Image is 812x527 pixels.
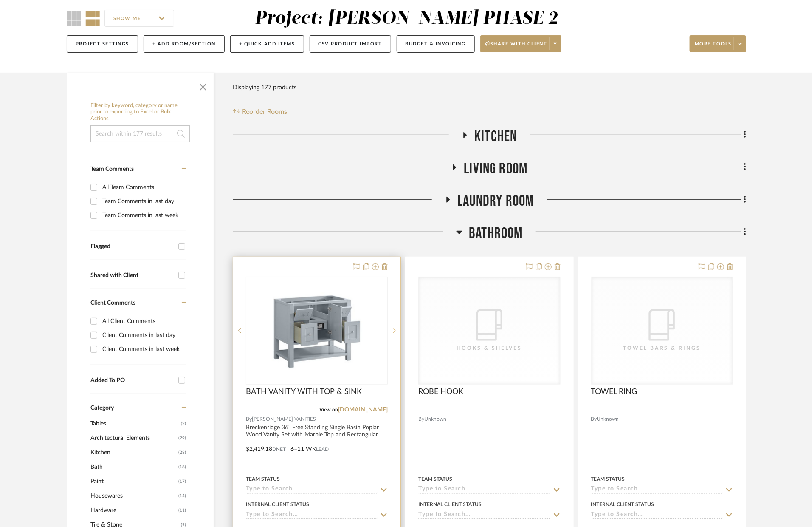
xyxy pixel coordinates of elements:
button: Share with client [480,35,562,52]
div: Team Status [591,475,625,483]
button: More tools [690,35,746,52]
span: Share with client [485,41,547,54]
span: Unknown [597,415,619,423]
div: Displaying 177 products [233,79,296,96]
span: Laundry Room [457,192,534,210]
span: BATH VANITY WITH TOP & SINK [246,387,362,397]
span: By [246,415,252,423]
div: Client Comments in last week [102,343,184,356]
div: Client Comments in last day [102,329,184,342]
span: Living Room [464,160,527,178]
span: More tools [695,41,732,54]
span: ROBE HOOK [418,387,463,397]
span: Housewares [90,489,176,503]
span: (18) [178,460,186,474]
span: (2) [181,417,186,431]
div: Shared with Client [90,272,174,279]
span: Unknown [424,415,446,423]
div: Added To PO [90,377,174,384]
button: Close [195,77,211,94]
a: [DOMAIN_NAME] [338,407,388,413]
span: (28) [178,446,186,459]
h6: Filter by keyword, category or name prior to exporting to Excel or Bulk Actions [90,102,190,122]
button: + Quick Add Items [230,35,304,53]
span: Paint [90,474,176,489]
button: + Add Room/Section [144,35,225,53]
span: TOWEL RING [591,387,637,397]
span: View on [319,407,338,412]
span: (14) [178,489,186,503]
input: Type to Search… [246,511,378,519]
span: By [591,415,597,423]
span: Category [90,405,114,412]
span: (11) [178,504,186,517]
input: Type to Search… [246,486,378,494]
span: Kitchen [90,445,176,460]
span: Reorder Rooms [242,107,288,117]
button: Budget & Invoicing [397,35,475,53]
div: Team Status [246,475,280,483]
div: All Team Comments [102,181,184,194]
div: Team Status [418,475,452,483]
span: Bathroom [469,224,523,243]
div: Flagged [90,243,174,250]
span: Kitchen [474,127,517,146]
span: By [418,415,424,423]
span: Tables [90,416,179,431]
span: (29) [178,431,186,445]
span: Client Comments [90,300,135,306]
span: Architectural Elements [90,431,176,445]
div: Internal Client Status [418,501,482,508]
button: Project Settings [67,35,138,53]
div: Hooks & Shelves [447,344,532,352]
span: Hardware [90,503,176,518]
div: 1 [246,277,387,384]
div: Project: [PERSON_NAME] PHASE 2 [255,10,558,28]
div: 0 [419,277,560,384]
input: Type to Search… [418,511,550,519]
img: BATH VANITY WITH TOP & SINK [264,278,370,384]
div: Team Comments in last day [102,195,184,208]
input: Type to Search… [418,486,550,494]
span: Bath [90,460,176,474]
div: Towel Bars & Rings [620,344,705,352]
div: All Client Comments [102,314,184,328]
input: Search within 177 results [90,125,190,142]
div: Team Comments in last week [102,209,184,222]
span: (17) [178,475,186,488]
input: Type to Search… [591,486,723,494]
div: Internal Client Status [591,501,654,508]
button: CSV Product Import [310,35,391,53]
div: Internal Client Status [246,501,309,508]
input: Type to Search… [591,511,723,519]
button: Reorder Rooms [233,107,288,117]
span: Team Comments [90,166,134,172]
span: [PERSON_NAME] VANITIES [252,415,316,423]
